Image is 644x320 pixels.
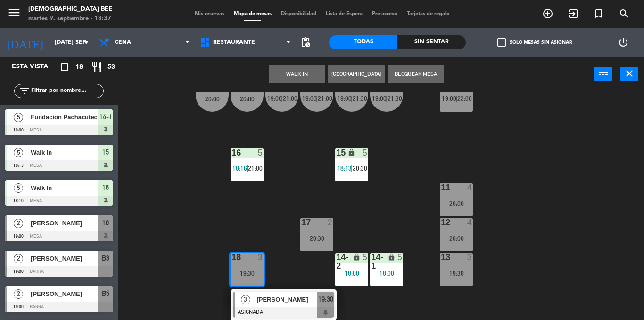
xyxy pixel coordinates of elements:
[363,148,368,157] div: 5
[440,235,473,242] div: 20:00
[467,218,473,227] div: 4
[300,37,311,48] span: pending_actions
[31,148,98,157] span: Walk In
[302,95,317,102] span: 19:00
[258,253,264,262] div: 3
[620,67,638,81] button: close
[241,295,250,304] span: 3
[337,95,352,102] span: 19:00
[14,113,23,122] span: 5
[267,95,282,102] span: 19:00
[337,164,352,172] span: 18:13
[367,11,402,16] span: Pre-acceso
[14,148,23,157] span: 5
[467,253,473,262] div: 3
[258,148,264,157] div: 5
[497,38,572,47] label: Solo mesas sin asignar
[318,95,332,102] span: 21:00
[598,68,609,79] i: power_input
[31,112,98,122] span: Fundacion Pachacutec
[102,217,109,229] span: 10
[316,95,318,102] span: |
[441,218,441,227] div: 12
[329,35,397,49] div: Todas
[59,61,70,73] i: crop_square
[248,164,263,172] span: 21:00
[14,219,23,228] span: 2
[363,253,368,262] div: 5
[276,11,321,16] span: Disponibilidad
[593,8,604,19] i: turned_in_not
[28,14,112,24] div: martes 9. septiembre - 18:37
[229,11,276,16] span: Mapa de mesas
[281,95,283,102] span: |
[31,289,98,299] span: [PERSON_NAME]
[19,85,30,97] i: filter_list
[318,294,333,305] span: 19:30
[619,8,630,19] i: search
[190,11,229,16] span: Mis reservas
[442,95,456,102] span: 19:00
[441,183,441,192] div: 11
[397,253,403,262] div: 5
[397,35,466,49] div: Sin sentar
[231,96,264,102] div: 20:00
[457,95,472,102] span: 22:00
[347,148,355,156] i: lock
[7,6,21,23] button: menu
[351,95,353,102] span: |
[402,11,454,16] span: Tarjetas de regalo
[14,289,23,299] span: 2
[231,270,264,277] div: 19:30
[102,288,109,299] span: B5
[388,253,396,261] i: lock
[624,68,635,79] i: close
[99,111,112,123] span: 14-1
[328,65,385,83] button: [GEOGRAPHIC_DATA]
[328,218,333,227] div: 2
[196,96,229,102] div: 20:00
[335,270,368,277] div: 18:00
[497,38,506,47] span: check_box_outline_blank
[618,37,629,48] i: power_settings_new
[594,67,612,81] button: power_input
[31,218,98,228] span: [PERSON_NAME]
[213,39,255,46] span: Restaurante
[388,65,444,83] button: Bloquear Mesa
[372,95,387,102] span: 19:00
[14,183,23,193] span: 5
[107,62,115,73] span: 53
[440,270,473,277] div: 19:30
[455,95,457,102] span: |
[336,253,337,270] div: 14-2
[31,254,98,263] span: [PERSON_NAME]
[269,65,325,83] button: WALK IN
[440,200,473,207] div: 20:00
[353,95,367,102] span: 21:30
[467,183,473,192] div: 4
[75,62,83,73] span: 18
[336,148,337,157] div: 15
[386,95,388,102] span: |
[353,164,367,172] span: 20:30
[351,164,353,172] span: |
[283,95,297,102] span: 21:00
[28,5,112,14] div: [DEMOGRAPHIC_DATA] Bee
[30,86,103,96] input: Filtrar por nombre...
[301,218,302,227] div: 17
[102,147,109,158] span: 15
[300,235,333,242] div: 20:30
[31,183,98,193] span: Walk In
[321,11,367,16] span: Lista de Espera
[115,39,131,46] span: Cena
[568,8,579,19] i: exit_to_app
[91,61,102,73] i: restaurant
[388,95,402,102] span: 21:30
[14,254,23,263] span: 2
[370,270,403,277] div: 18:00
[102,253,109,264] span: B3
[256,295,317,304] span: [PERSON_NAME]
[7,6,21,20] i: menu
